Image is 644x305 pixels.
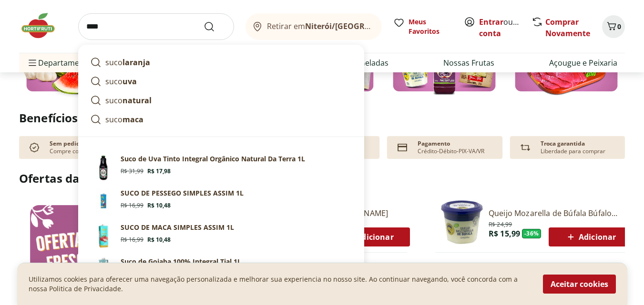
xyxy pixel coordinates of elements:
[602,15,625,38] button: Carrinho
[78,13,234,40] input: search
[86,110,356,129] a: sucomaca
[147,236,171,244] span: R$ 10,48
[19,11,67,40] img: Hortifruti
[545,17,590,39] a: Comprar Novamente
[86,185,356,219] a: Suco de Pêssego Simples Assim 1LSUCO DE PESSEGO SIMPLES ASSIM 1LR$ 16,99R$ 10,48
[50,148,109,155] p: Compre como preferir
[267,22,372,30] span: Retirar em
[489,228,520,239] span: R$ 15,99
[439,199,485,245] img: Queijo Mozarella de Búfala Búfalo Dourado 150g
[395,140,410,155] img: card
[105,114,143,125] p: suco
[105,95,152,106] p: suco
[479,17,532,39] a: Criar conta
[27,51,38,74] button: Menu
[518,140,533,155] img: Devolução
[90,223,117,249] img: Suco de Maçã Simples Assim 1L
[121,154,305,164] p: Suco de Uva Tinto Integral Orgânico Natural Da Terra 1L
[90,154,117,181] img: Principal
[565,231,616,243] span: Adicionar
[123,57,150,68] strong: laranja
[105,76,137,87] p: suco
[409,17,452,36] span: Meus Favoritos
[123,114,143,125] strong: maca
[479,16,521,39] span: ou
[27,140,42,155] img: check
[443,57,494,69] a: Nossas Frutas
[86,219,356,253] a: Suco de Maçã Simples Assim 1LSUCO DE MACA SIMPLES ASSIM 1LR$ 16,99R$ 10,48
[123,95,152,106] strong: natural
[479,17,503,27] a: Entrar
[489,219,512,228] span: R$ 24,99
[19,170,625,187] h2: Ofertas da Semana
[549,57,617,69] a: Açougue e Peixaria
[86,72,356,91] a: sucouva
[86,53,356,72] a: sucolaranja
[541,148,605,155] p: Liberdade para comprar
[617,22,621,31] span: 0
[549,227,632,246] button: Adicionar
[305,21,414,31] b: Niterói/[GEOGRAPHIC_DATA]
[105,57,150,68] p: suco
[86,91,356,110] a: suconatural
[121,188,244,198] p: SUCO DE PESSEGO SIMPLES ASSIM 1L
[541,140,585,148] p: Troca garantida
[19,111,625,125] h2: Benefícios!
[342,231,393,243] span: Adicionar
[489,208,632,218] a: Queijo Mozarella de Búfala Búfalo Dourado 150g
[86,253,356,287] a: Suco de Goiaba 100% Integral Tial 1LSuco de Goiaba 100% Integral Tial 1LR$ 14,99R$ 9,58
[418,148,484,155] p: Crédito-Débito-PIX-VA/VR
[121,167,143,175] span: R$ 31,99
[121,223,234,232] p: SUCO DE MACA SIMPLES ASSIM 1L
[147,167,171,175] span: R$ 17,98
[121,236,143,244] span: R$ 16,99
[121,202,143,209] span: R$ 16,99
[90,188,117,215] img: Suco de Pêssego Simples Assim 1L
[393,17,452,36] a: Meus Favoritos
[50,140,107,148] p: Sem pedido mínimo
[29,275,532,294] p: Utilizamos cookies para oferecer uma navegação personalizada e melhorar sua experiencia no nosso ...
[86,150,356,185] a: PrincipalSuco de Uva Tinto Integral Orgânico Natural Da Terra 1LR$ 31,99R$ 17,98
[123,76,137,87] strong: uva
[90,257,117,284] img: Suco de Goiaba 100% Integral Tial 1L
[121,257,241,266] p: Suco de Goiaba 100% Integral Tial 1L
[326,227,409,246] button: Adicionar
[204,21,226,32] button: Submit Search
[245,13,382,40] button: Retirar emNiterói/[GEOGRAPHIC_DATA]
[27,51,95,74] span: Departamentos
[543,275,616,294] button: Aceitar cookies
[522,229,541,238] span: - 36 %
[418,140,450,148] p: Pagamento
[147,202,171,209] span: R$ 10,48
